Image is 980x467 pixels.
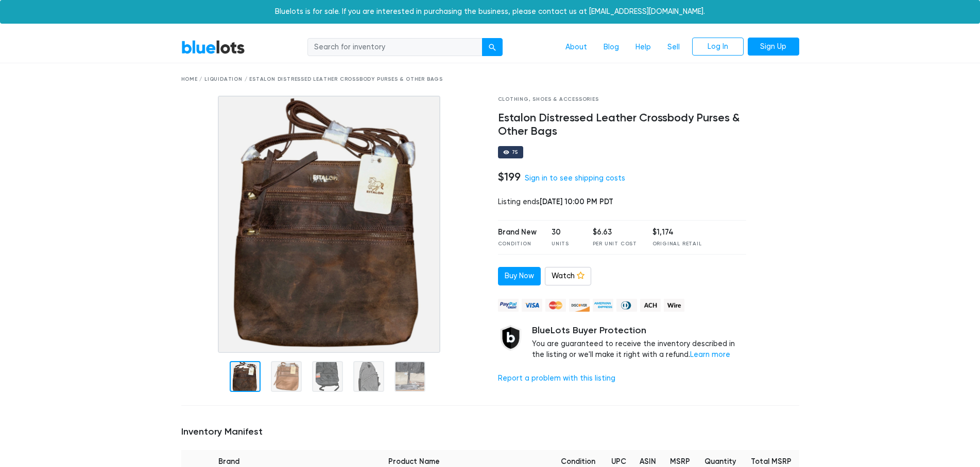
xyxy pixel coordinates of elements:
[181,40,245,55] a: BlueLots
[498,240,537,248] div: Condition
[307,38,483,57] input: Search for inventory
[552,240,577,248] div: Units
[498,227,537,238] div: Brand New
[569,299,590,312] img: discover-82be18ecfda2d062aad2762c1ca80e2d36a4073d45c9e0ffae68cd515fbd3d32.png
[532,325,747,336] h5: BlueLots Buyer Protection
[664,299,684,312] img: wire-908396882fe19aaaffefbd8e17b12f2f29708bd78693273c0e28e3a24408487f.png
[498,170,521,184] h4: $199
[627,38,659,57] a: Help
[545,299,566,312] img: mastercard-42073d1d8d11d6635de4c079ffdb20a4f30a903dc55d1612383a1b395dd17f39.png
[498,196,747,208] div: Listing ends
[545,267,591,285] a: Watch
[498,112,747,138] h4: Estalon Distressed Leather Crossbody Purses & Other Bags
[512,150,519,155] div: 75
[181,76,799,83] div: Home / Liquidation / Estalon Distressed Leather Crossbody Purses & Other Bags
[498,96,747,103] div: Clothing, Shoes & Accessories
[525,174,625,183] a: Sign in to see shipping costs
[522,299,542,312] img: visa-79caf175f036a155110d1892330093d4c38f53c55c9ec9e2c3a54a56571784bb.png
[595,38,627,57] a: Blog
[690,350,730,359] a: Learn more
[498,299,519,312] img: paypal_credit-80455e56f6e1299e8d57f40c0dcee7b8cd4ae79b9eccbfc37e2480457ba36de9.png
[593,227,637,238] div: $6.63
[498,267,541,285] a: Buy Now
[652,227,702,238] div: $1,174
[593,299,613,312] img: american_express-ae2a9f97a040b4b41f6397f7637041a5861d5f99d0716c09922aba4e24c8547d.png
[593,240,637,248] div: Per Unit Cost
[616,299,637,312] img: diners_club-c48f30131b33b1bb0e5d0e2dbd43a8bea4cb12cb2961413e2f4250e06c020426.png
[498,325,524,351] img: buyer_protection_shield-3b65640a83011c7d3ede35a8e5a80bfdfaa6a97447f0071c1475b91a4b0b3d01.png
[640,299,661,312] img: ach-b7992fed28a4f97f893c574229be66187b9afb3f1a8d16a4691d3d3140a8ab00.png
[652,240,702,248] div: Original Retail
[748,38,799,56] a: Sign Up
[659,38,688,57] a: Sell
[552,227,577,238] div: 30
[532,325,747,361] div: You are guaranteed to receive the inventory described in the listing or we'll make it right with ...
[498,374,615,383] a: Report a problem with this listing
[218,96,441,353] img: 207c1d80-f518-4f7d-974e-bd926b79c5ce-1758332283.png
[181,426,799,438] h5: Inventory Manifest
[540,197,613,206] span: [DATE] 10:00 PM PDT
[692,38,744,56] a: Log In
[557,38,595,57] a: About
